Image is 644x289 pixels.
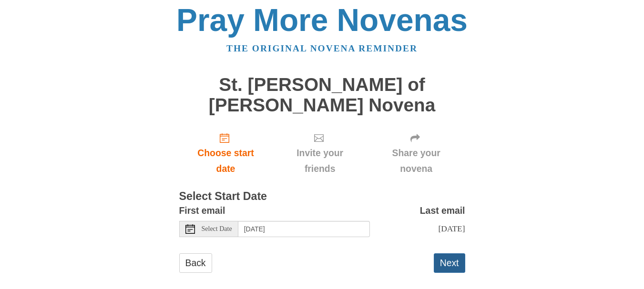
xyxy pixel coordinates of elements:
button: Next [434,253,465,273]
span: Share your novena [377,145,456,177]
a: Choose start date [179,125,273,181]
div: Click "Next" to confirm your start date first. [368,125,465,181]
span: Invite your friends [282,145,358,177]
input: Use the arrow keys to pick a date [238,221,370,237]
span: [DATE] [438,224,465,233]
label: Last email [420,203,465,219]
a: The original novena reminder [226,43,418,53]
label: First email [179,203,225,219]
div: Click "Next" to confirm your start date first. [272,125,367,181]
h3: Select Start Date [179,190,465,203]
span: Choose start date [189,145,263,177]
a: Back [179,253,212,273]
span: Select Date [202,226,232,232]
h1: St. [PERSON_NAME] of [PERSON_NAME] Novena [179,75,465,115]
a: Pray More Novenas [176,2,468,38]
